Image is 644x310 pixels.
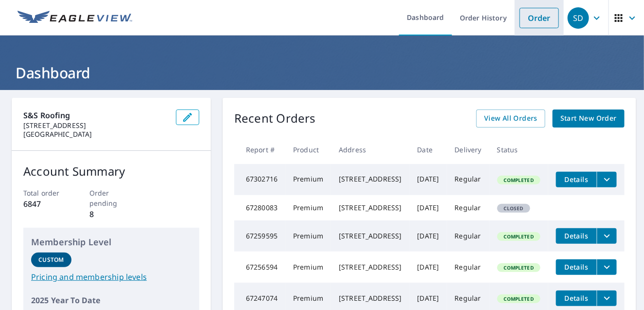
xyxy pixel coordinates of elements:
p: [STREET_ADDRESS] [23,121,168,130]
p: 6847 [23,198,68,210]
span: Start New Order [560,112,617,125]
td: [DATE] [410,164,447,195]
th: Report # [234,135,285,164]
a: Pricing and membership levels [31,271,191,283]
p: S&S Roofing [23,109,168,121]
td: Premium [285,195,331,220]
td: 67256594 [234,252,285,283]
td: Regular [447,220,489,252]
th: Date [410,135,447,164]
td: [DATE] [410,252,447,283]
button: filesDropdownBtn-67302716 [597,172,617,187]
td: Premium [285,164,331,195]
p: 2025 Year To Date [31,294,191,306]
button: filesDropdownBtn-67256594 [597,259,617,275]
div: [STREET_ADDRESS] [339,203,401,213]
td: 67302716 [234,164,285,195]
th: Address [331,135,409,164]
p: Custom [38,255,64,264]
button: detailsBtn-67247074 [556,291,597,306]
p: Recent Orders [234,109,316,128]
p: Membership Level [31,236,191,249]
td: [DATE] [410,220,447,252]
td: Premium [285,220,331,252]
p: 8 [89,208,134,220]
p: [GEOGRAPHIC_DATA] [23,130,168,139]
div: [STREET_ADDRESS] [339,262,401,272]
div: [STREET_ADDRESS] [339,231,401,241]
span: Details [562,175,591,184]
td: Regular [447,195,489,220]
span: Completed [498,233,540,240]
span: View All Orders [484,112,538,125]
th: Status [489,135,548,164]
span: Completed [498,295,540,302]
td: [DATE] [410,195,447,220]
button: filesDropdownBtn-67259595 [597,228,617,244]
button: filesDropdownBtn-67247074 [597,291,617,306]
th: Product [285,135,331,164]
h1: Dashboard [12,63,632,83]
span: Details [562,293,591,303]
p: Total order [23,188,68,198]
p: Account Summary [23,163,199,180]
span: Details [562,262,591,272]
span: Details [562,231,591,240]
a: View All Orders [476,109,545,128]
th: Delivery [447,135,489,164]
p: Order pending [89,188,134,208]
span: Completed [498,177,540,183]
button: detailsBtn-67256594 [556,259,597,275]
span: Closed [498,205,529,212]
div: [STREET_ADDRESS] [339,174,401,184]
div: [STREET_ADDRESS] [339,293,401,303]
button: detailsBtn-67259595 [556,228,597,244]
a: Start New Order [553,109,625,128]
td: Premium [285,252,331,283]
td: 67280083 [234,195,285,220]
td: Regular [447,164,489,195]
div: SD [568,7,589,29]
td: 67259595 [234,220,285,252]
a: Order [520,8,559,28]
td: Regular [447,252,489,283]
button: detailsBtn-67302716 [556,172,597,187]
span: Completed [498,264,540,271]
img: EV Logo [17,11,132,25]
